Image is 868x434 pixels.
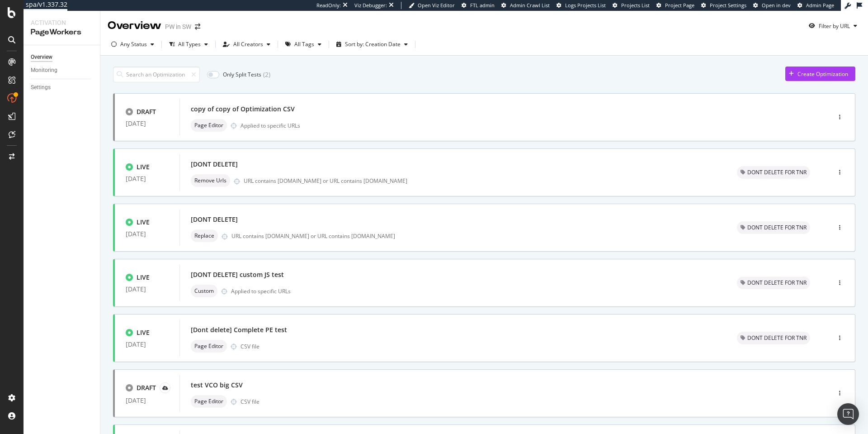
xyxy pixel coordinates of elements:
[747,335,807,341] span: DONT DELETE FOR TNR
[137,328,150,337] div: LIVE
[665,2,694,9] span: Project Page
[510,2,550,9] span: Admin Crawl List
[191,229,218,242] div: neutral label
[797,2,834,9] a: Admin Page
[656,2,694,9] a: Project Page
[797,70,848,78] div: Create Optimization
[762,2,791,9] span: Open in dev
[137,218,150,227] div: LIVE
[710,2,746,9] span: Project Settings
[191,119,227,132] div: neutral label
[191,381,243,390] div: test VCO big CSV
[165,37,212,52] button: All Types
[737,221,810,234] div: neutral label
[120,42,147,47] div: Any Status
[191,105,295,114] div: copy of copy of Optimization CSV
[805,19,861,33] button: Filter by URL
[613,2,650,9] a: Projects List
[137,383,156,392] div: DRAFT
[462,2,495,9] a: FTL admin
[294,42,314,47] div: All Tags
[137,162,150,172] div: LIVE
[126,230,169,238] div: [DATE]
[241,343,259,350] div: CSV file
[195,24,200,30] div: arrow-right-arrow-left
[737,166,810,179] div: neutral label
[126,286,169,293] div: [DATE]
[178,42,201,47] div: All Types
[747,280,807,286] span: DONT DELETE FOR TNR
[231,232,715,240] div: URL contains [DOMAIN_NAME] or URL contains [DOMAIN_NAME]
[819,22,850,30] div: Filter by URL
[241,398,259,405] div: CSV file
[219,37,274,52] button: All Creators
[126,397,169,404] div: [DATE]
[747,170,807,175] span: DONT DELETE FOR TNR
[191,160,238,169] div: [DONT DELETE]
[621,2,650,9] span: Projects List
[191,395,227,408] div: neutral label
[126,341,169,348] div: [DATE]
[282,37,325,52] button: All Tags
[31,66,57,75] div: Monitoring
[785,67,855,81] button: Create Optimization
[223,71,261,78] div: Only Split Tests
[747,225,807,230] span: DONT DELETE FOR TNR
[191,325,287,334] div: [Dont delete] Complete PE test
[557,2,606,9] a: Logs Projects List
[244,177,715,185] div: URL contains [DOMAIN_NAME] or URL contains [DOMAIN_NAME]
[316,2,341,9] div: ReadOnly:
[701,2,746,9] a: Project Settings
[126,120,169,127] div: [DATE]
[191,174,230,187] div: neutral label
[263,70,270,79] div: ( 2 )
[126,175,169,182] div: [DATE]
[31,83,94,92] a: Settings
[345,42,401,47] div: Sort by: Creation Date
[31,27,93,38] div: PageWorkers
[191,285,217,297] div: neutral label
[113,67,200,82] input: Search an Optimization
[31,18,93,27] div: Activation
[737,332,810,344] div: neutral label
[137,273,150,282] div: LIVE
[501,2,550,9] a: Admin Crawl List
[409,2,455,9] a: Open Viz Editor
[806,2,834,9] span: Admin Page
[418,2,455,9] span: Open Viz Editor
[194,178,226,183] span: Remove Urls
[241,122,300,129] div: Applied to specific URLs
[108,37,158,52] button: Any Status
[194,288,214,294] span: Custom
[194,233,214,238] span: Replace
[333,37,411,52] button: Sort by: Creation Date
[108,18,161,33] div: Overview
[837,403,859,425] div: Open Intercom Messenger
[737,277,810,289] div: neutral label
[191,270,284,279] div: [DONT DELETE] custom JS test
[31,52,94,62] a: Overview
[165,22,191,31] div: PW in SW
[233,42,263,47] div: All Creators
[191,215,238,224] div: [DONT DELETE]
[753,2,791,9] a: Open in dev
[231,287,291,295] div: Applied to specific URLs
[31,83,51,92] div: Settings
[191,340,227,353] div: neutral label
[137,107,156,116] div: DRAFT
[194,343,223,349] span: Page Editor
[470,2,495,9] span: FTL admin
[565,2,606,9] span: Logs Projects List
[31,52,52,62] div: Overview
[194,399,223,404] span: Page Editor
[354,2,387,9] div: Viz Debugger:
[31,66,94,75] a: Monitoring
[194,123,223,128] span: Page Editor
